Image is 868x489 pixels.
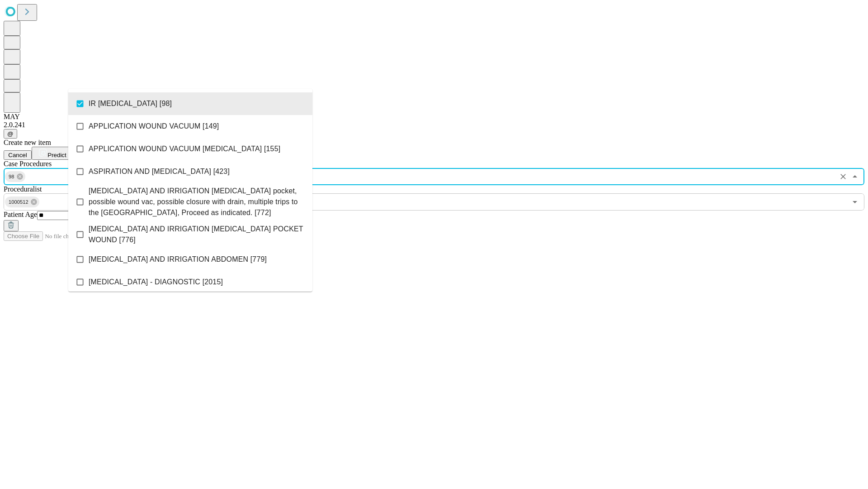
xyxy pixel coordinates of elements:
[5,197,39,207] div: 1000512
[32,147,73,160] button: Predict
[89,98,172,109] span: IR [MEDICAL_DATA] [98]
[4,121,864,129] div: 2.0.241
[4,150,32,160] button: Cancel
[89,277,223,288] span: [MEDICAL_DATA] - DIAGNOSTIC [2015]
[89,121,219,132] span: APPLICATION WOUND VACUUM [149]
[5,172,18,182] span: 98
[849,170,861,183] button: Close
[7,130,14,137] span: @
[4,129,17,139] button: @
[89,224,305,245] span: [MEDICAL_DATA] AND IRRIGATION [MEDICAL_DATA] POCKET WOUND [776]
[837,170,849,183] button: Clear
[89,254,267,265] span: [MEDICAL_DATA] AND IRRIGATION ABDOMEN [779]
[47,152,66,158] span: Predict
[4,160,52,168] span: Scheduled Procedure
[849,196,861,208] button: Open
[4,113,864,121] div: MAY
[4,139,51,146] span: Create new item
[4,211,37,218] span: Patient Age
[5,197,32,207] span: 1000512
[89,166,230,177] span: ASPIRATION AND [MEDICAL_DATA] [423]
[5,171,25,182] div: 98
[8,152,27,158] span: Cancel
[89,186,305,218] span: [MEDICAL_DATA] AND IRRIGATION [MEDICAL_DATA] pocket, possible wound vac, possible closure with dr...
[89,144,280,154] span: APPLICATION WOUND VACUUM [MEDICAL_DATA] [155]
[4,185,42,193] span: Proceduralist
